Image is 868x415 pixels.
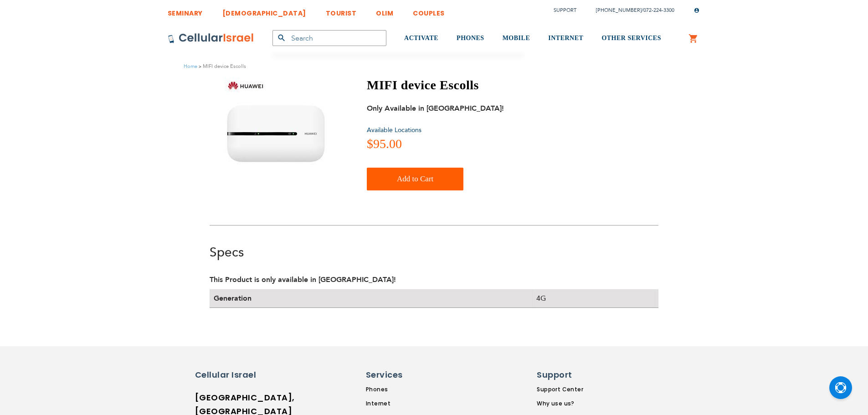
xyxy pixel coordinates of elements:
span: Add to Cart [397,170,433,188]
a: OLIM [376,2,393,19]
h6: Cellular Israel [195,369,272,381]
span: ACTIVATE [404,35,438,41]
span: OTHER SERVICES [601,35,661,41]
a: [PHONE_NUMBER] [596,7,642,14]
input: Search [272,30,386,46]
li: / [587,4,674,17]
td: 4G [532,290,655,307]
a: COUPLES [413,2,445,19]
a: TOURIST [326,2,357,19]
a: Home [184,63,197,70]
a: INTERNET [548,21,583,56]
a: Why use us? [537,400,596,408]
span: MOBILE [503,35,530,41]
a: MOBILE [503,21,530,56]
a: OTHER SERVICES [601,21,661,56]
li: MIFI device Escolls [197,62,246,71]
span: $95.00 [367,137,402,151]
a: Specs [210,244,244,261]
a: Support Center [537,385,596,394]
h1: MIFI device Escolls [367,77,504,93]
a: Internet [366,400,449,408]
td: Generation [210,290,533,307]
img: Cellular Israel Logo [168,33,254,44]
a: PHONES [457,21,484,56]
a: SEMINARY [168,2,203,19]
strong: This Product is only available in [GEOGRAPHIC_DATA]! [210,275,396,285]
strong: Only Available in [GEOGRAPHIC_DATA]! [367,103,504,113]
a: Support [554,7,576,14]
h6: Services [366,369,443,381]
a: 072-224-3300 [643,7,674,14]
span: PHONES [457,35,484,41]
a: Phones [366,385,449,394]
a: Available Locations [367,126,421,134]
img: MIFI device Escolls [225,77,327,180]
h6: Support [537,369,591,381]
a: [DEMOGRAPHIC_DATA] [222,2,306,19]
span: INTERNET [548,35,583,41]
button: Add to Cart [367,168,463,190]
a: ACTIVATE [404,21,438,56]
